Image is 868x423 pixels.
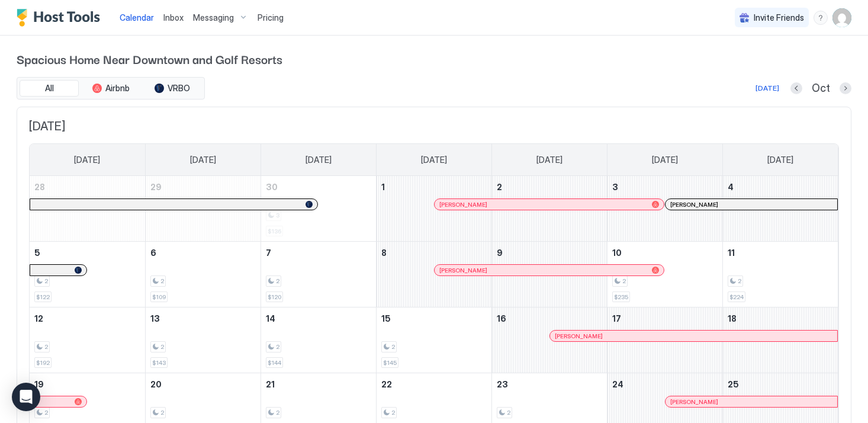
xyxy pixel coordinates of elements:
[146,307,261,329] a: October 13, 2025
[756,83,779,94] div: [DATE]
[652,155,678,165] span: [DATE]
[146,176,261,198] a: September 29, 2025
[391,343,395,351] span: 2
[497,313,506,323] span: 16
[376,176,491,242] td: October 1, 2025
[492,176,607,198] a: October 2, 2025
[266,313,275,323] span: 14
[376,242,491,307] td: October 8, 2025
[492,373,607,395] a: October 23, 2025
[612,182,618,192] span: 3
[377,176,491,198] a: October 1, 2025
[391,409,395,416] span: 2
[190,155,216,165] span: [DATE]
[306,155,332,165] span: [DATE]
[723,373,838,395] a: October 25, 2025
[754,12,804,23] span: Invite Friends
[607,242,722,307] td: October 10, 2025
[145,176,261,242] td: September 29, 2025
[150,182,162,192] span: 29
[168,83,190,94] span: VRBO
[276,277,279,285] span: 2
[120,11,154,24] a: Calendar
[276,409,279,416] span: 2
[607,176,722,198] a: October 3, 2025
[178,144,228,176] a: Monday
[728,379,739,389] span: 25
[790,82,802,94] button: Previous month
[146,373,261,395] a: October 20, 2025
[152,359,166,367] span: $143
[266,182,278,192] span: 30
[377,242,491,264] a: October 8, 2025
[258,12,284,23] span: Pricing
[421,155,447,165] span: [DATE]
[497,182,502,192] span: 2
[640,144,690,176] a: Friday
[612,313,621,323] span: 17
[261,307,376,329] a: October 14, 2025
[30,307,145,329] a: October 12, 2025
[30,307,145,373] td: October 12, 2025
[143,80,202,97] button: VRBO
[670,398,832,406] div: [PERSON_NAME]
[439,201,659,209] div: [PERSON_NAME]
[29,119,839,134] span: [DATE]
[44,409,48,416] span: 2
[34,313,43,323] span: 12
[491,176,607,242] td: October 2, 2025
[381,248,387,258] span: 8
[30,176,145,242] td: September 28, 2025
[146,242,261,264] a: October 6, 2025
[525,144,574,176] a: Thursday
[439,267,487,274] span: [PERSON_NAME]
[728,182,734,192] span: 4
[36,359,50,367] span: $192
[163,11,184,24] a: Inbox
[812,82,830,95] span: Oct
[376,307,491,373] td: October 15, 2025
[439,267,659,274] div: [PERSON_NAME]
[17,50,851,68] span: Spacious Home Near Downtown and Golf Resorts
[497,248,503,258] span: 9
[163,12,184,23] span: Inbox
[17,9,105,27] a: Host Tools Logo
[670,398,718,406] span: [PERSON_NAME]
[607,242,722,264] a: October 10, 2025
[62,144,112,176] a: Sunday
[261,242,376,264] a: October 7, 2025
[492,242,607,264] a: October 9, 2025
[268,359,281,367] span: $144
[45,83,54,94] span: All
[614,293,628,301] span: $235
[607,176,722,242] td: October 3, 2025
[44,277,48,285] span: 2
[266,379,275,389] span: 21
[150,313,160,323] span: 13
[261,307,376,373] td: October 14, 2025
[723,176,838,198] a: October 4, 2025
[17,77,205,100] div: tab-group
[120,12,154,23] span: Calendar
[30,242,145,307] td: October 5, 2025
[622,277,626,285] span: 2
[754,81,781,95] button: [DATE]
[612,379,623,389] span: 24
[20,80,79,97] button: All
[555,332,603,340] span: [PERSON_NAME]
[612,248,622,258] span: 10
[536,155,562,165] span: [DATE]
[145,242,261,307] td: October 6, 2025
[756,144,805,176] a: Saturday
[607,373,722,395] a: October 24, 2025
[276,343,279,351] span: 2
[607,307,722,373] td: October 17, 2025
[555,332,832,340] div: [PERSON_NAME]
[383,359,397,367] span: $145
[607,307,722,329] a: October 17, 2025
[381,379,392,389] span: 22
[261,242,376,307] td: October 7, 2025
[377,307,491,329] a: October 15, 2025
[145,307,261,373] td: October 13, 2025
